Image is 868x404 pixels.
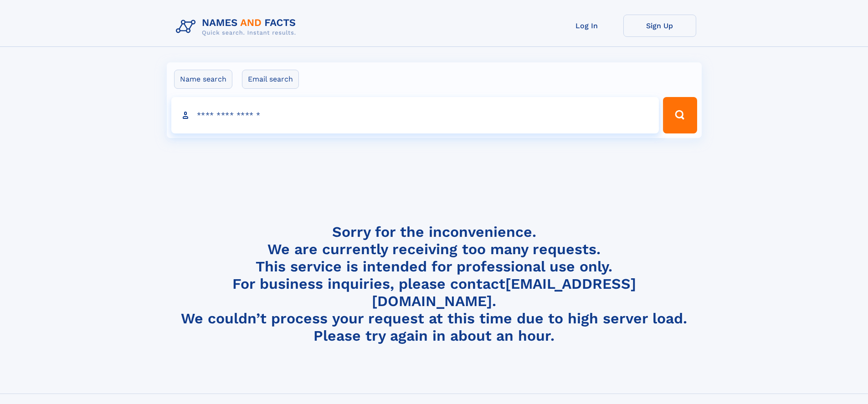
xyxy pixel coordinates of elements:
[171,97,659,133] input: search input
[172,15,303,39] img: Logo Names and Facts
[623,15,696,37] a: Sign Up
[172,223,696,345] h4: Sorry for the inconvenience. We are currently receiving too many requests. This service is intend...
[372,275,636,310] a: [EMAIL_ADDRESS][DOMAIN_NAME]
[663,97,697,133] button: Search Button
[550,15,623,37] a: Log In
[242,70,299,89] label: Email search
[174,70,232,89] label: Name search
